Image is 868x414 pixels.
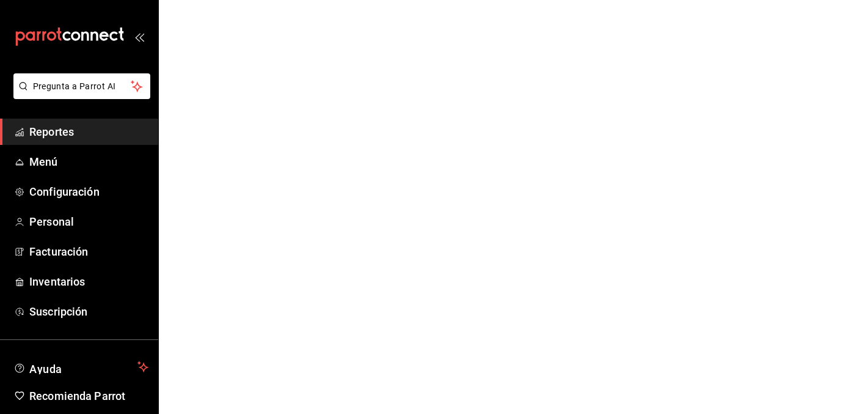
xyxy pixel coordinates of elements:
span: Reportes [29,124,148,140]
span: Inventarios [29,273,148,290]
span: Suscripción [29,303,148,320]
span: Menú [29,153,148,170]
span: Personal [29,213,148,230]
span: Configuración [29,183,148,200]
span: Facturación [29,243,148,260]
span: Recomienda Parrot [29,388,148,404]
span: Pregunta a Parrot AI [33,80,131,93]
span: Ayuda [29,360,133,374]
a: Pregunta a Parrot AI [9,89,150,102]
button: open_drawer_menu [134,32,144,42]
button: Pregunta a Parrot AI [13,73,150,99]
